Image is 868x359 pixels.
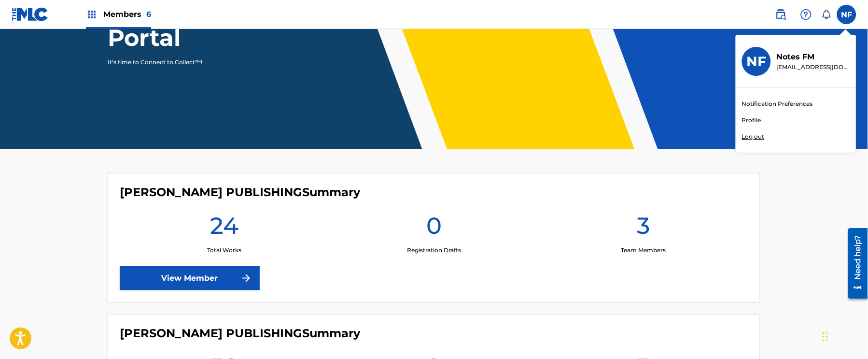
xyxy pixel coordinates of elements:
span: 6 [146,10,151,19]
img: search [775,9,787,20]
h4: DEVON VONBALSON PUBLISHING [120,185,360,200]
a: Notification Preferences [742,100,813,108]
h3: NF [747,53,767,70]
img: MLC Logo [12,7,49,21]
a: View Member [120,266,260,290]
a: Public Search [771,5,791,24]
p: Total Works [207,246,241,255]
img: Top Rightsholders [86,9,98,20]
img: f7272a7cc735f4ea7f67.svg [240,273,252,284]
p: register@notes.fm [777,63,850,72]
p: Log out [742,132,765,141]
img: help [800,9,812,20]
p: Notes FM [777,51,850,63]
h1: 24 [210,211,238,246]
div: User Menu [837,5,856,24]
iframe: Chat Widget [820,313,868,359]
a: Profile [742,116,761,125]
div: Help [797,5,816,24]
p: It's time to Connect to Collect™! [108,58,275,67]
div: Notifications [822,10,831,19]
span: Members [103,9,151,20]
p: Team Members [621,246,666,255]
div: Drag [823,322,828,351]
h1: 3 [637,211,650,246]
h1: 0 [426,211,442,246]
p: Registration Drafts [407,246,461,255]
iframe: Resource Center [841,225,868,302]
h4: DILLON BASSE PUBLISHING [120,326,360,341]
